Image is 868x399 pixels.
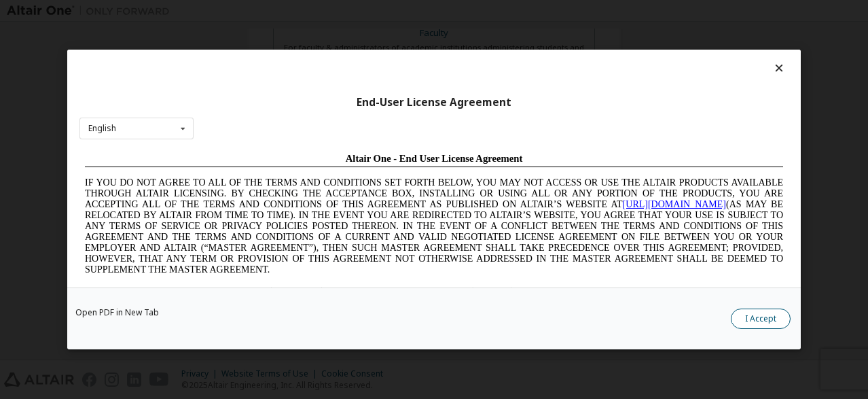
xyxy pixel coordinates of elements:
a: [URL][DOMAIN_NAME] [543,52,647,62]
div: English [88,124,116,133]
div: End-User License Agreement [79,96,789,109]
span: Lore Ipsumd Sit Ame Cons Adipisc Elitseddo (“Eiusmodte”) in utlabor Etdolo Magnaaliqua Eni. (“Adm... [5,139,704,236]
button: I Accept [731,309,791,329]
span: Altair One - End User License Agreement [266,5,444,16]
a: Open PDF in New Tab [75,309,159,317]
span: IF YOU DO NOT AGREE TO ALL OF THE TERMS AND CONDITIONS SET FORTH BELOW, YOU MAY NOT ACCESS OR USE... [5,30,704,127]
